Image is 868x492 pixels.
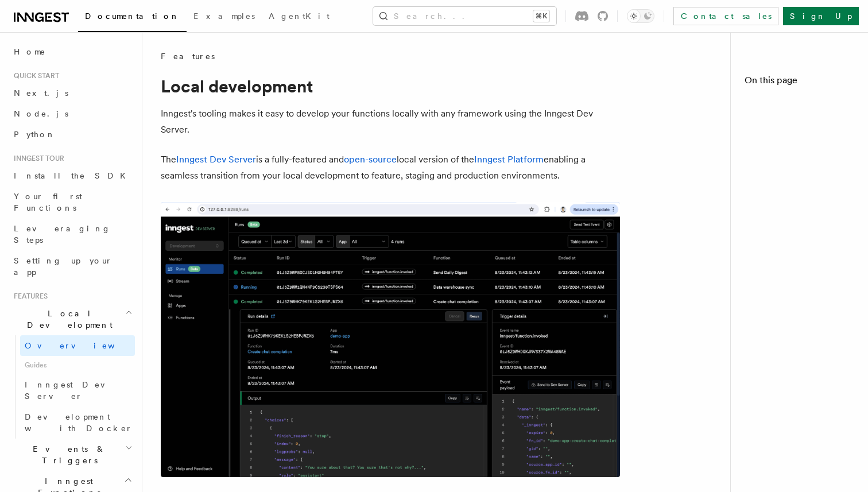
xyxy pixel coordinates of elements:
[269,11,330,21] span: AgentKit
[9,308,125,331] span: Local Development
[344,154,397,165] a: open-source
[9,71,59,80] span: Quick start
[745,73,854,92] h4: On this page
[161,152,620,184] p: The is a fully-featured and local version of the enabling a seamless transition from your local d...
[14,171,133,180] span: Install the SDK
[161,76,620,96] h1: Local development
[25,380,123,401] span: Inngest Dev Server
[176,154,256,165] a: Inngest Dev Server
[673,7,778,25] a: Contact sales
[9,165,135,186] a: Install the SDK
[627,9,654,23] button: Toggle dark mode
[25,341,143,350] span: Overview
[20,356,135,374] span: Guides
[161,202,620,477] img: The Inngest Dev Server on the Functions page
[9,443,125,466] span: Events & Triggers
[474,154,544,165] a: Inngest Platform
[187,3,262,31] a: Examples
[9,154,64,163] span: Inngest tour
[9,439,135,471] button: Events & Triggers
[9,124,135,145] a: Python
[9,41,135,62] a: Home
[533,10,549,22] kbd: ⌘K
[193,11,255,21] span: Examples
[25,412,133,433] span: Development with Docker
[20,374,135,406] a: Inngest Dev Server
[14,224,111,245] span: Leveraging Steps
[783,7,859,25] a: Sign Up
[9,83,135,103] a: Next.js
[9,250,135,282] a: Setting up your app
[161,106,620,138] p: Inngest's tooling makes it easy to develop your functions locally with any framework using the In...
[14,192,82,212] span: Your first Functions
[78,3,187,32] a: Documentation
[14,109,68,118] span: Node.js
[9,303,135,335] button: Local Development
[14,88,68,98] span: Next.js
[9,218,135,250] a: Leveraging Steps
[262,3,336,31] a: AgentKit
[9,186,135,218] a: Your first Functions
[9,292,48,301] span: Features
[14,256,113,277] span: Setting up your app
[9,103,135,124] a: Node.js
[373,7,556,25] button: Search...⌘K
[14,130,56,139] span: Python
[14,46,46,57] span: Home
[9,335,135,439] div: Local Development
[20,406,135,439] a: Development with Docker
[20,335,135,356] a: Overview
[85,11,180,21] span: Documentation
[161,51,215,62] span: Features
